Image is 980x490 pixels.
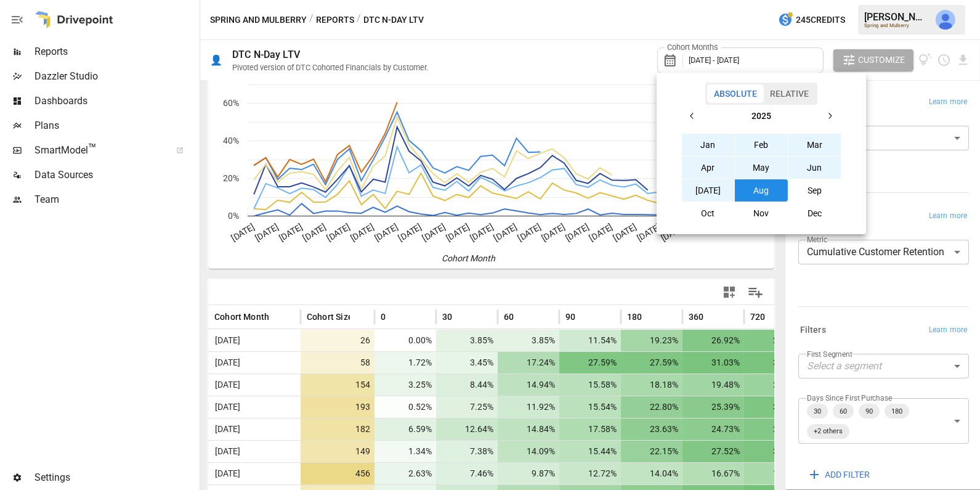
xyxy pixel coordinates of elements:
[682,179,735,202] button: [DATE]
[735,202,788,224] button: Nov
[735,157,788,179] button: May
[735,134,788,156] button: Feb
[735,179,788,202] button: Aug
[788,179,841,202] button: Sep
[682,202,735,224] button: Oct
[788,202,841,224] button: Dec
[763,84,816,103] button: Relative
[788,134,841,156] button: Mar
[682,134,735,156] button: Jan
[707,84,764,103] button: Absolute
[682,157,735,179] button: Apr
[703,105,819,127] button: 2025
[788,157,841,179] button: Jun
